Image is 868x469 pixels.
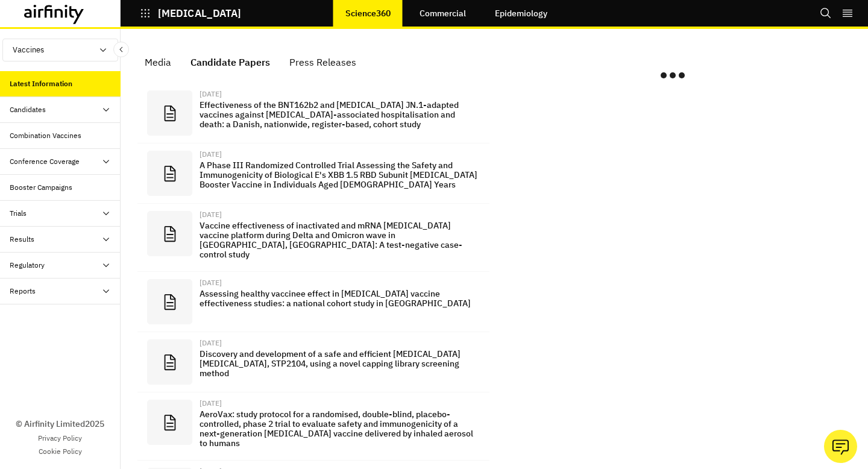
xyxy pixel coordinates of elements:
p: Assessing healthy vaccinee effect in [MEDICAL_DATA] vaccine effectiveness studies: a national coh... [200,289,480,308]
div: Booster Campaigns [10,182,72,193]
div: Latest Information [10,78,72,89]
p: A Phase III Randomized Controlled Trial Assessing the Safety and Immunogenicity of Biological E's... [200,160,480,189]
button: Search [820,3,832,24]
div: [DATE] [200,339,480,347]
div: Trials [10,208,27,219]
div: Reports [10,286,36,297]
p: Vaccine effectiveness of inactivated and mRNA [MEDICAL_DATA] vaccine platform during Delta and Om... [200,221,480,259]
a: [DATE]Assessing healthy vaccinee effect in [MEDICAL_DATA] vaccine effectiveness studies: a nation... [137,272,489,332]
div: Media [145,53,171,71]
a: [DATE]AeroVax: study protocol for a randomised, double-blind, placebo-controlled, phase 2 trial t... [137,392,489,461]
div: [DATE] [200,90,480,98]
a: Privacy Policy [38,433,82,444]
a: [DATE]Discovery and development of a safe and efficient [MEDICAL_DATA] [MEDICAL_DATA], STP2104, u... [137,332,489,392]
div: Press Releases [289,53,356,71]
button: [MEDICAL_DATA] [140,3,241,24]
p: [MEDICAL_DATA] [158,8,241,19]
a: [DATE]Effectiveness of the BNT162b2 and [MEDICAL_DATA] JN.1-adapted vaccines against [MEDICAL_DAT... [137,83,489,143]
p: Effectiveness of the BNT162b2 and [MEDICAL_DATA] JN.1-adapted vaccines against [MEDICAL_DATA]-ass... [200,100,480,129]
p: AeroVax: study protocol for a randomised, double-blind, placebo-controlled, phase 2 trial to eval... [200,409,480,448]
button: Vaccines [2,39,118,61]
p: Science360 [345,8,391,18]
button: Close Sidebar [113,42,129,57]
button: Ask our analysts [824,430,857,463]
div: [DATE] [200,400,480,407]
div: Results [10,234,34,245]
div: Candidate Papers [190,53,270,71]
div: Regulatory [10,260,45,271]
div: [DATE] [200,151,480,158]
div: [DATE] [200,211,480,218]
a: [DATE]A Phase III Randomized Controlled Trial Assessing the Safety and Immunogenicity of Biologic... [137,143,489,204]
div: [DATE] [200,279,480,286]
a: Cookie Policy [39,446,82,457]
p: © Airfinity Limited 2025 [16,418,104,430]
div: Combination Vaccines [10,130,81,141]
a: [DATE]Vaccine effectiveness of inactivated and mRNA [MEDICAL_DATA] vaccine platform during Delta ... [137,204,489,272]
div: Conference Coverage [10,156,80,167]
div: Candidates [10,104,46,115]
p: Discovery and development of a safe and efficient [MEDICAL_DATA] [MEDICAL_DATA], STP2104, using a... [200,349,480,378]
